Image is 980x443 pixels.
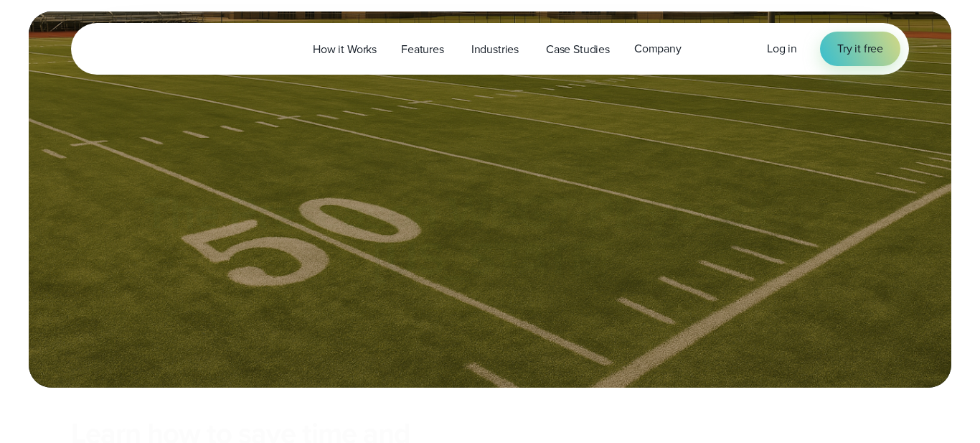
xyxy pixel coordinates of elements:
[313,41,377,58] span: How it Works
[634,40,682,57] span: Company
[837,40,883,57] span: Try it free
[471,41,519,58] span: Industries
[767,40,797,57] span: Log in
[820,32,900,66] a: Try it free
[301,34,389,64] a: How it Works
[401,41,444,58] span: Features
[546,41,610,58] span: Case Studies
[767,40,797,57] a: Log in
[534,34,622,64] a: Case Studies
